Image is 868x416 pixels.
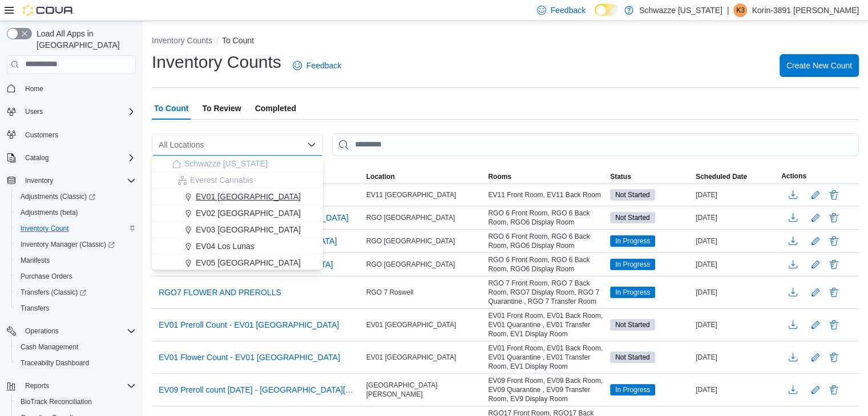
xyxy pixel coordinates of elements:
button: Location [364,170,486,183]
span: Adjustments (Classic) [16,190,136,203]
button: Customers [2,127,140,143]
button: Close list of options [307,140,316,149]
span: Status [610,172,631,181]
span: Transfers (Classic) [21,288,86,297]
button: Schwazze [US_STATE] [152,156,323,172]
span: Inventory [21,174,136,187]
a: Manifests [16,254,54,267]
input: Dark Mode [595,4,619,16]
button: RGO7 FLOWER AND PREROLLS [154,284,286,301]
button: Inventory [2,173,140,189]
span: Location [366,172,395,181]
div: Korin-3891 Hobday [733,3,747,17]
button: Traceabilty Dashboard [11,355,140,371]
span: BioTrack Reconciliation [21,397,92,406]
button: Adjustments (beta) [11,205,140,221]
span: In Progress [615,259,650,270]
button: EV01 Flower Count - EV01 [GEOGRAPHIC_DATA] [154,349,345,366]
span: In Progress [610,259,655,270]
span: Users [21,105,136,119]
button: Catalog [2,150,140,166]
span: Transfers [21,304,49,313]
span: EV11 [GEOGRAPHIC_DATA] [366,190,457,199]
span: Completed [255,97,296,120]
a: Adjustments (beta) [16,206,83,219]
button: Reports [2,378,140,394]
span: Not Started [615,352,650,362]
span: To Review [202,97,241,120]
button: To Count [222,36,254,45]
a: Customers [21,128,63,142]
span: Dark Mode [595,16,595,17]
a: Inventory Count [16,222,74,235]
span: Inventory Manager (Classic) [21,240,115,249]
span: Traceabilty Dashboard [21,358,89,368]
span: Transfers [16,301,136,315]
p: | [727,3,729,17]
span: EV09 Preroll count [DATE] - [GEOGRAPHIC_DATA][PERSON_NAME] [159,384,357,395]
button: Manifests [11,252,140,268]
button: Delete [827,383,841,397]
button: Operations [2,323,140,339]
div: RGO 6 Front Room, RGO 6 Back Room, RGO6 Display Room [486,253,608,276]
span: EV01 [GEOGRAPHIC_DATA] [366,353,457,362]
span: Reports [21,379,136,393]
span: Traceabilty Dashboard [16,356,136,370]
span: Not Started [615,190,650,200]
div: EV09 Front Room, EV09 Back Room, EV09 Quarantine , EV09 Transfer Room, EV9 Display Room [486,374,608,406]
button: Reports [21,379,54,393]
span: [GEOGRAPHIC_DATA][PERSON_NAME] [366,381,484,399]
span: Purchase Orders [21,272,72,281]
button: Everest Cannabis [152,172,323,189]
button: Edit count details [809,186,822,203]
div: RGO 6 Front Room, RGO 6 Back Room, RGO6 Display Room [486,230,608,252]
span: Inventory Count [21,224,69,233]
div: EV01 Front Room, EV01 Back Room, EV01 Quarantine , EV01 Transfer Room, EV1 Display Room [486,309,608,341]
a: Transfers [16,301,54,315]
div: [DATE] [693,383,779,397]
span: Rooms [488,172,511,181]
span: In Progress [610,235,655,247]
span: Inventory Count [16,222,136,235]
span: RGO 7 Roswell [366,288,414,297]
button: Delete [827,350,841,364]
button: Edit count details [809,316,822,333]
button: EV03 [GEOGRAPHIC_DATA] [152,222,323,238]
button: Delete [827,211,841,225]
span: Not Started [610,352,655,363]
span: Users [25,107,43,116]
a: Traceabilty Dashboard [16,356,94,370]
span: RGO [GEOGRAPHIC_DATA] [366,236,455,246]
span: In Progress [615,236,650,246]
a: Transfers (Classic) [16,286,91,299]
span: EV01 Preroll Count - EV01 [GEOGRAPHIC_DATA] [159,319,339,331]
button: Users [21,105,47,119]
button: EV05 [GEOGRAPHIC_DATA] [152,255,323,271]
span: In Progress [610,384,655,395]
span: Not Started [610,189,655,201]
span: Feedback [551,5,586,16]
button: Inventory Count [11,221,140,236]
span: Scheduled Date [696,172,747,181]
div: EV11 Front Room, EV11 Back Room [486,188,608,202]
span: In Progress [610,287,655,298]
a: Cash Management [16,340,83,354]
button: EV09 Preroll count [DATE] - [GEOGRAPHIC_DATA][PERSON_NAME] [154,381,362,398]
img: Cova [23,5,74,16]
button: Edit count details [809,233,822,250]
span: Catalog [25,153,49,162]
span: In Progress [615,385,650,395]
button: Edit count details [809,209,822,226]
div: RGO 7 Front Room, RGO 7 Back Room, RGO7 Display Room, RGO 7 Quarantine , RGO 7 Transfer Room [486,276,608,308]
span: Purchase Orders [16,270,136,283]
button: Create New Count [780,54,859,77]
span: Everest Cannabis [190,174,253,186]
input: This is a search bar. After typing your query, hit enter to filter the results lower in the page. [332,133,859,156]
span: EV03 [GEOGRAPHIC_DATA] [196,224,301,235]
span: Cash Management [16,340,136,354]
span: Adjustments (Classic) [21,192,95,201]
button: Inventory Counts [152,36,212,45]
button: Delete [827,188,841,202]
div: [DATE] [693,211,779,225]
button: Home [2,80,140,97]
